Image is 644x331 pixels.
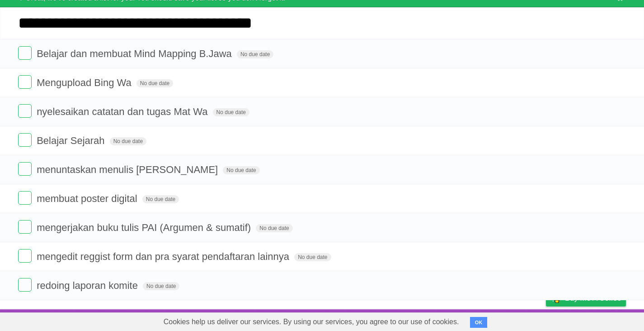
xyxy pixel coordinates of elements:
[37,164,220,175] span: menuntaskan menulis [PERSON_NAME]
[18,75,32,89] label: Done
[37,135,107,146] span: Belajar Sejarah
[503,312,523,329] a: Terms
[37,48,234,59] span: Belajar dan membuat Mind Mapping B.Jawa
[470,317,488,328] button: OK
[18,191,32,205] label: Done
[237,50,273,58] span: No due date
[110,137,146,145] span: No due date
[18,278,32,292] label: Done
[18,104,32,118] label: Done
[565,290,621,306] span: Buy me a coffee
[37,222,253,233] span: mengerjakan buku tulis PAI (Argumen & sumatif)
[18,220,32,234] label: Done
[142,195,179,203] span: No due date
[534,312,558,329] a: Privacy
[37,77,134,88] span: Mengupload Bing Wa
[37,193,140,204] span: membuat poster digital
[213,108,249,116] span: No due date
[569,312,626,329] a: Suggest a feature
[18,162,32,176] label: Done
[37,280,140,291] span: redoing laporan komite
[426,312,445,329] a: About
[456,312,492,329] a: Developers
[37,106,210,117] span: nyelesaikan catatan dan tugas Mat Wa
[18,46,32,60] label: Done
[37,251,291,262] span: mengedit reggist form dan pra syarat pendaftaran lainnya
[136,79,173,87] span: No due date
[143,282,179,290] span: No due date
[223,166,259,174] span: No due date
[18,249,32,263] label: Done
[256,224,292,232] span: No due date
[294,253,331,261] span: No due date
[155,313,468,331] span: Cookies help us deliver our services. By using our services, you agree to our use of cookies.
[18,133,32,147] label: Done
